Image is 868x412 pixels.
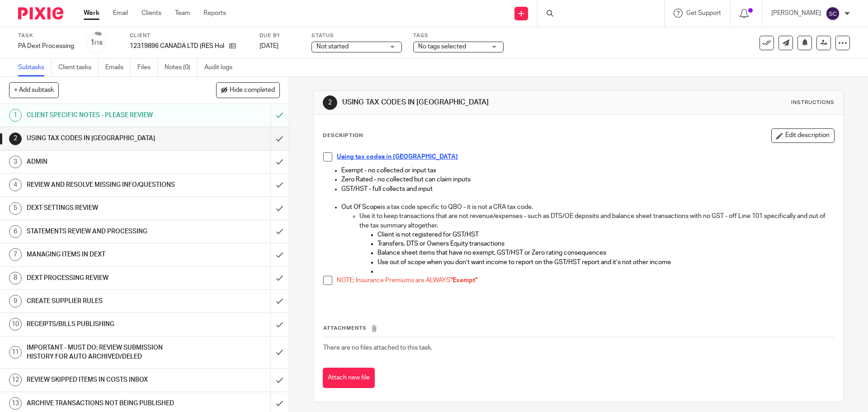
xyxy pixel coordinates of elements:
div: 5 [9,202,22,215]
a: Using tax codes in [GEOGRAPHIC_DATA] [337,154,458,160]
span: Balance sheet items that have no exempt, GST/HST or Zero rating consequences [377,250,606,256]
div: PA Dext Processing [18,42,74,51]
button: + Add subtask [9,82,59,98]
p: 12319896 CANADA LTD (RES Holdco) [130,42,225,51]
h1: REVIEW SKIPPED ITEMS IN COSTS INBOX [27,373,183,387]
span: Get Support [686,10,721,16]
img: svg%3E [826,6,840,21]
label: Client [130,32,248,39]
span: Client is not registered for GST/HST [377,232,479,238]
span: Attachments [323,326,367,331]
span: Use out of scope when you don’t want income to report on the GST/HST report and it’s not other in... [377,259,671,265]
img: Pixie [18,7,63,19]
h1: USING TAX CODES IN [GEOGRAPHIC_DATA] [342,98,598,107]
span: Out Of Scope [341,204,381,210]
span: Not started [316,43,349,50]
button: Hide completed [216,82,280,98]
button: Edit description [771,128,835,143]
div: 2 [323,95,337,110]
span: There are no files attached to this task. [323,345,432,351]
small: /16 [94,41,103,46]
span: NOTE: Insurance Premiums are ALWAYS [337,277,450,284]
span: Zero Rated - no collected but can claim inputs [341,176,471,183]
a: Email [113,9,128,18]
a: Audit logs [204,59,239,76]
label: Tags [413,32,504,39]
p: is a tax code specific to QBO - it is not a CRA tax code. [341,203,834,212]
span: [DATE] [259,43,278,49]
span: Transfers, DTS or Owners Equity transactions [377,241,505,247]
div: 13 [9,397,22,410]
h1: REVIEW AND RESOLVE MISSING INFO/QUESTIONS [27,178,183,192]
p: [PERSON_NAME] [771,9,821,18]
div: 7 [9,248,22,261]
div: 6 [9,225,22,238]
label: Task [18,32,74,39]
div: 8 [9,272,22,284]
a: Subtasks [18,59,52,76]
p: Use it to keep transactions that are not revenue/expenses - such as DTS/OE deposits and balance s... [359,212,834,230]
h1: CLIENT SPECIFIC NOTES - PLEASE REVIEW [27,109,183,122]
span: Exempt - no collected or input tax [341,167,436,174]
a: Files [137,59,158,76]
div: 11 [9,346,22,359]
h1: USING TAX CODES IN [GEOGRAPHIC_DATA] [27,132,183,145]
h1: MANAGING ITEMS IN DEXT [27,248,183,261]
label: Due by [259,32,300,39]
h1: ARCHIVE TRANSACTIONS NOT BEING PUBLISHED [27,397,183,410]
div: Instructions [791,99,835,106]
div: 12 [9,374,22,386]
div: 3 [9,156,22,168]
a: Work [84,9,99,18]
a: Emails [105,59,131,76]
a: Notes (0) [165,59,198,76]
a: Clients [142,9,161,18]
h1: RECEIPTS/BILLS PUBLISHING [27,317,183,331]
span: GST/HST - full collects and input [341,186,433,192]
div: 1 [9,109,22,122]
div: 1 [90,38,103,48]
h1: CREATE SUPPLIER RULES [27,294,183,308]
div: 4 [9,179,22,191]
span: Hide completed [230,87,275,94]
h1: STATEMENTS REVIEW AND PROCESSING [27,225,183,238]
span: "Exempt" [450,277,477,284]
label: Status [311,32,402,39]
a: Client tasks [58,59,99,76]
a: Reports [203,9,226,18]
div: 2 [9,133,22,145]
span: No tags selected [418,43,466,50]
button: Attach new file [323,368,375,388]
div: 9 [9,295,22,308]
a: Team [175,9,190,18]
h1: DEXT PROCESSING REVIEW [27,271,183,285]
h1: IMPORTANT - MUST DO: REVIEW SUBMISSION HISTORY FOR AUTO ARCHIVED/DELED [27,341,183,364]
p: Description [323,132,363,139]
div: 10 [9,318,22,331]
h1: ADMIN [27,155,183,169]
h1: DEXT SETTINGS REVIEW [27,201,183,215]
